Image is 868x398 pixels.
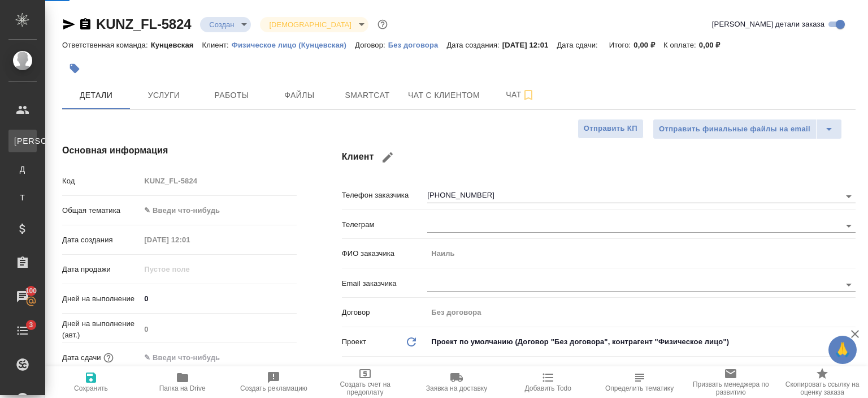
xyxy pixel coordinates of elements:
p: Дней на выполнение (авт.) [62,318,140,341]
p: Телеграм [342,219,428,230]
svg: Подписаться [522,88,535,102]
span: Определить тематику [605,384,674,392]
button: Open [841,277,857,293]
h4: Клиент [342,144,856,171]
a: Д [8,158,37,181]
p: Договор: [355,41,388,49]
p: 0,00 ₽ [699,41,729,49]
input: Пустое поле [427,245,856,262]
a: Т [8,186,37,209]
a: 100 [3,283,42,311]
button: Скопировать ссылку [79,18,92,31]
p: Общая тематика [62,205,140,216]
button: Призвать менеджера по развитию [685,366,776,398]
span: 3 [22,319,40,331]
span: Д [14,164,31,175]
span: Призвать менеджера по развитию [692,380,770,396]
p: Физическое лицо (Кунцевская) [232,41,355,49]
span: Детали [69,88,123,102]
input: ✎ Введи что-нибудь [140,349,239,366]
span: Чат с клиентом [408,88,480,102]
span: Отправить КП [584,122,637,135]
div: split button [653,119,842,139]
input: Пустое поле [140,173,296,189]
p: [DATE] 12:01 [502,41,557,49]
p: ФИО заказчика [342,248,428,259]
p: Дата сдачи: [557,41,600,49]
span: 🙏 [833,338,852,362]
a: Без договора [388,40,447,49]
a: [PERSON_NAME] [8,130,37,152]
button: Open [841,189,857,204]
input: Пустое поле [140,261,239,277]
a: Физическое лицо (Кунцевская) [232,40,355,49]
p: Дней на выполнение [62,293,140,305]
div: ✎ Введи что-нибудь [144,205,283,216]
div: Создан [260,17,368,32]
div: Проект по умолчанию (Договор "Без договора", контрагент "Физическое лицо") [427,332,856,352]
span: Создать рекламацию [240,384,307,392]
span: [PERSON_NAME] [14,135,31,147]
p: Дата создания [62,234,140,246]
button: Сохранить [45,366,137,398]
button: Заявка на доставку [411,366,502,398]
button: Скопировать ссылку на оценку заказа [776,366,868,398]
span: Чат [493,88,548,102]
span: Работы [205,88,259,102]
span: Smartcat [340,88,394,102]
a: 3 [3,316,42,345]
span: Скопировать ссылку на оценку заказа [783,380,861,396]
button: Создать счет на предоплату [319,366,411,398]
p: Итого: [609,41,633,49]
p: Дата сдачи [62,352,101,363]
button: Отправить финальные файлы на email [653,119,817,139]
button: Отправить КП [578,119,644,139]
p: Дата создания: [446,41,502,49]
h4: Основная информация [62,144,297,157]
p: Ответственная команда: [62,41,151,49]
button: Open [841,218,857,234]
button: Добавить тэг [62,56,87,81]
p: Код [62,176,140,187]
p: Email заказчика [342,278,428,289]
a: KUNZ_FL-5824 [96,16,191,32]
button: Доп статусы указывают на важность/срочность заказа [375,17,390,32]
button: Создать рекламацию [228,366,320,398]
input: Пустое поле [140,321,296,337]
input: Пустое поле [140,232,239,248]
span: Отправить финальные файлы на email [659,123,810,136]
input: Пустое поле [427,304,856,320]
span: Добавить Todo [525,384,571,392]
button: 🙏 [828,336,857,364]
p: Кунцевская [151,41,202,49]
div: ✎ Введи что-нибудь [140,201,296,220]
span: Заявка на доставку [426,384,487,392]
button: Добавить Todo [502,366,594,398]
button: Если добавить услуги и заполнить их объемом, то дата рассчитается автоматически [101,350,116,365]
p: Телефон заказчика [342,190,428,201]
p: Без договора [388,41,447,49]
button: [DEMOGRAPHIC_DATA] [266,20,354,29]
span: Папка на Drive [159,384,206,392]
span: Т [14,192,31,203]
span: 100 [19,285,44,297]
p: Проект [342,336,367,348]
button: Определить тематику [594,366,685,398]
input: ✎ Введи что-нибудь [140,290,296,307]
span: Создать счет на предоплату [326,380,404,396]
p: Клиент: [202,41,232,49]
button: Папка на Drive [137,366,228,398]
p: Дата продажи [62,264,140,275]
p: 0,00 ₽ [633,41,663,49]
span: Услуги [137,88,191,102]
p: Договор [342,307,428,318]
div: Создан [200,17,251,32]
span: [PERSON_NAME] детали заказа [712,19,824,30]
p: К оплате: [663,41,699,49]
span: Файлы [272,88,327,102]
button: Скопировать ссылку для ЯМессенджера [62,18,76,31]
span: Сохранить [74,384,108,392]
button: Создан [206,20,237,29]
